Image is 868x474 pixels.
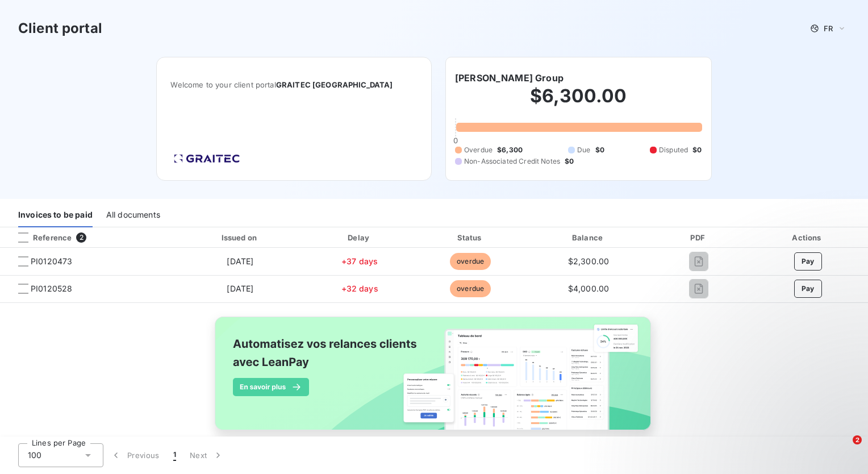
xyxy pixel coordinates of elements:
[170,80,418,89] span: Welcome to your client portal
[692,145,702,155] span: $0
[170,151,243,167] img: Company logo
[183,443,231,467] button: Next
[565,156,574,167] span: $0
[829,435,857,463] iframe: Intercom live chat
[205,310,663,450] img: banner
[18,18,102,39] h3: Client portal
[177,232,303,243] div: Issued on
[28,450,41,461] span: 100
[166,443,183,467] button: 1
[416,232,525,243] div: Status
[455,71,564,85] h6: [PERSON_NAME] Group
[227,256,253,266] span: [DATE]
[450,253,491,270] span: overdue
[308,232,412,243] div: Delay
[750,232,866,243] div: Actions
[76,232,86,243] span: 2
[18,203,93,227] div: Invoices to be paid
[9,232,72,243] div: Reference
[853,435,862,444] span: 2
[568,256,609,266] span: $2,300.00
[824,24,833,33] span: FR
[652,232,745,243] div: PDF
[529,232,648,243] div: Balance
[794,252,822,271] button: Pay
[577,145,590,155] span: Due
[497,145,523,155] span: $6,300
[794,280,822,298] button: Pay
[103,443,166,467] button: Previous
[453,136,458,145] span: 0
[464,145,493,155] span: Overdue
[227,284,253,293] span: [DATE]
[450,280,491,297] span: overdue
[106,203,160,227] div: All documents
[276,80,393,89] span: GRAITEC [GEOGRAPHIC_DATA]
[341,256,378,266] span: +37 days
[173,450,176,461] span: 1
[659,145,688,155] span: Disputed
[31,283,72,294] span: PI0120528
[455,85,702,119] h2: $6,300.00
[341,284,378,293] span: +32 days
[568,284,609,293] span: $4,000.00
[464,156,560,167] span: Non-Associated Credit Notes
[595,145,604,155] span: $0
[31,256,72,267] span: PI0120473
